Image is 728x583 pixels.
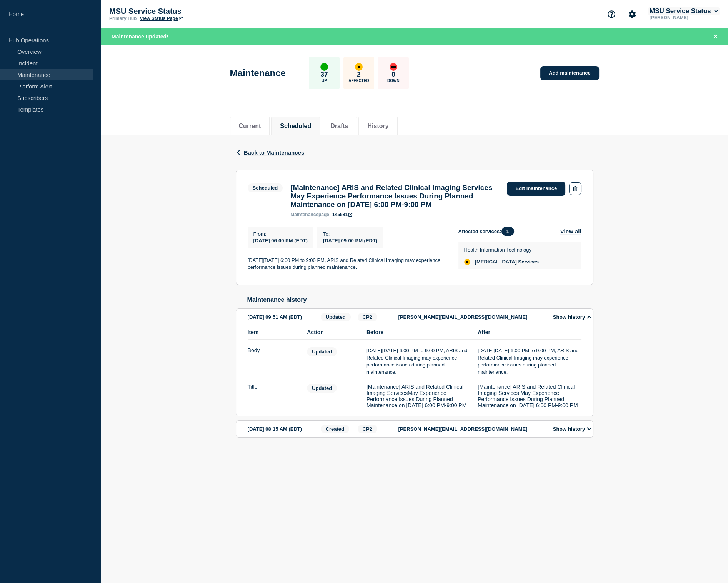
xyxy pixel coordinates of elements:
span: Updated [307,347,337,356]
div: [DATE] 08:15 AM (EDT) [248,425,318,433]
div: affected [464,259,470,265]
span: After [478,329,581,335]
div: down [390,63,397,71]
button: Support [603,6,620,22]
h3: [Maintenance] ARIS and Related Clinical Imaging Services May Experience Performance Issues During... [290,183,499,209]
p: [DATE][DATE] 6:00 PM to 9:00 PM, ARIS and Related Clinical Imaging may experience performance iss... [478,347,581,376]
h2: Maintenance history [247,296,593,303]
button: Account settings [624,6,640,22]
span: CP2 [358,425,377,433]
span: Action [307,329,359,335]
p: [PERSON_NAME][EMAIL_ADDRESS][DOMAIN_NAME] [398,314,545,320]
div: affected [355,63,363,71]
a: View Status Page [140,16,182,21]
span: Updated [321,313,351,321]
a: 145581 [332,212,352,217]
p: [PERSON_NAME] [648,15,720,20]
span: Scheduled [248,183,283,192]
span: [MEDICAL_DATA] Services [475,259,539,265]
span: 1 [501,227,514,236]
button: Current [239,123,261,130]
button: Close banner [711,32,720,41]
h1: Maintenance [230,68,286,78]
p: [DATE][DATE] 6:00 PM to 9:00 PM, ARIS and Related Clinical Imaging may experience performance iss... [366,347,470,376]
p: Up [322,78,327,83]
a: Edit maintenance [507,182,565,196]
div: Title [248,384,300,408]
p: page [290,212,329,217]
button: Back to Maintenances [236,149,305,156]
p: 37 [320,71,328,78]
button: Show history [551,426,594,432]
span: Updated [307,384,337,393]
button: Drafts [330,123,348,130]
p: Affected [348,78,369,83]
span: maintenance [290,212,318,217]
p: To : [323,231,377,237]
span: Affected services: [458,227,518,236]
p: 2 [357,71,360,78]
span: Maintenance updated! [112,33,168,40]
p: From : [253,231,308,237]
div: [DATE] 09:51 AM (EDT) [248,313,318,321]
button: View all [560,227,581,236]
span: Created [321,425,349,433]
p: Primary Hub [109,16,137,21]
button: MSU Service Status [648,7,720,15]
div: [Maintenance] ARIS and Related Clinical Imaging Services May Experience Performance Issues During... [478,384,581,408]
a: Add maintenance [540,66,599,80]
button: Scheduled [280,123,311,130]
span: Back to Maintenances [244,149,305,156]
span: [DATE] 06:00 PM (EDT) [253,238,308,243]
p: 0 [391,71,395,78]
p: Health Information Technology [464,247,539,253]
div: [Maintenance] ARIS and Related Clinical Imaging ServicesMay Experience Performance Issues During ... [366,384,470,408]
span: [DATE] 09:00 PM (EDT) [323,238,377,243]
div: up [320,63,328,71]
span: CP2 [358,313,377,321]
div: Body [248,347,300,376]
span: Item [248,329,300,335]
button: Show history [551,314,594,320]
p: [PERSON_NAME][EMAIL_ADDRESS][DOMAIN_NAME] [398,426,545,432]
button: History [367,123,388,130]
p: Down [387,78,400,83]
span: Before [366,329,470,335]
p: [DATE][DATE] 6:00 PM to 9:00 PM, ARIS and Related Clinical Imaging may experience performance iss... [248,257,446,271]
p: MSU Service Status [109,7,263,16]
